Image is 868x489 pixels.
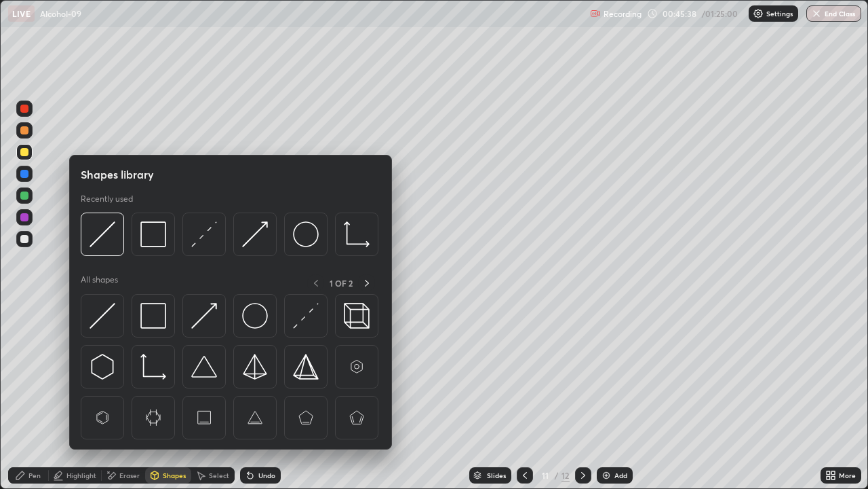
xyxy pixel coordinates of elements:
[538,471,552,479] div: 11
[191,221,217,247] img: svg+xml;charset=utf-8,%3Csvg%20xmlns%3D%22http%3A%2F%2Fwww.w3.org%2F2000%2Fsvg%22%20width%3D%2230...
[344,221,370,247] img: svg+xml;charset=utf-8,%3Csvg%20xmlns%3D%22http%3A%2F%2Fwww.w3.org%2F2000%2Fsvg%22%20width%3D%2233...
[811,8,822,19] img: end-class-cross
[242,354,268,380] img: svg+xml;charset=utf-8,%3Csvg%20xmlns%3D%22http%3A%2F%2Fwww.w3.org%2F2000%2Fsvg%22%20width%3D%2234...
[191,303,217,329] img: svg+xml;charset=utf-8,%3Csvg%20xmlns%3D%22http%3A%2F%2Fwww.w3.org%2F2000%2Fsvg%22%20width%3D%2230...
[66,472,96,479] div: Highlight
[293,405,319,431] img: svg+xml;charset=utf-8,%3Csvg%20xmlns%3D%22http%3A%2F%2Fwww.w3.org%2F2000%2Fsvg%22%20width%3D%2265...
[293,221,319,247] img: svg+xml;charset=utf-8,%3Csvg%20xmlns%3D%22http%3A%2F%2Fwww.w3.org%2F2000%2Fsvg%22%20width%3D%2236...
[293,354,319,380] img: svg+xml;charset=utf-8,%3Csvg%20xmlns%3D%22http%3A%2F%2Fwww.w3.org%2F2000%2Fsvg%22%20width%3D%2234...
[293,303,319,329] img: svg+xml;charset=utf-8,%3Csvg%20xmlns%3D%22http%3A%2F%2Fwww.w3.org%2F2000%2Fsvg%22%20width%3D%2230...
[90,354,115,380] img: svg+xml;charset=utf-8,%3Csvg%20xmlns%3D%22http%3A%2F%2Fwww.w3.org%2F2000%2Fsvg%22%20width%3D%2230...
[140,303,166,329] img: svg+xml;charset=utf-8,%3Csvg%20xmlns%3D%22http%3A%2F%2Fwww.w3.org%2F2000%2Fsvg%22%20width%3D%2234...
[90,221,115,247] img: svg+xml;charset=utf-8,%3Csvg%20xmlns%3D%22http%3A%2F%2Fwww.w3.org%2F2000%2Fsvg%22%20width%3D%2230...
[487,472,506,479] div: Slides
[753,8,764,19] img: class-settings-icons
[191,405,217,431] img: svg+xml;charset=utf-8,%3Csvg%20xmlns%3D%22http%3A%2F%2Fwww.w3.org%2F2000%2Fsvg%22%20width%3D%2265...
[28,472,41,479] div: Pen
[344,405,370,431] img: svg+xml;charset=utf-8,%3Csvg%20xmlns%3D%22http%3A%2F%2Fwww.w3.org%2F2000%2Fsvg%22%20width%3D%2265...
[40,8,81,19] p: Alcohol-09
[839,472,856,479] div: More
[81,166,154,183] h5: Shapes library
[614,472,627,479] div: Add
[119,472,140,479] div: Eraser
[330,278,353,289] p: 1 OF 2
[555,471,559,479] div: /
[344,354,370,380] img: svg+xml;charset=utf-8,%3Csvg%20xmlns%3D%22http%3A%2F%2Fwww.w3.org%2F2000%2Fsvg%22%20width%3D%2265...
[604,9,642,19] p: Recording
[90,303,115,329] img: svg+xml;charset=utf-8,%3Csvg%20xmlns%3D%22http%3A%2F%2Fwww.w3.org%2F2000%2Fsvg%22%20width%3D%2230...
[140,354,166,380] img: svg+xml;charset=utf-8,%3Csvg%20xmlns%3D%22http%3A%2F%2Fwww.w3.org%2F2000%2Fsvg%22%20width%3D%2233...
[561,469,570,482] div: 12
[242,303,268,329] img: svg+xml;charset=utf-8,%3Csvg%20xmlns%3D%22http%3A%2F%2Fwww.w3.org%2F2000%2Fsvg%22%20width%3D%2236...
[209,472,229,479] div: Select
[258,472,275,479] div: Undo
[12,8,31,19] p: LIVE
[242,405,268,431] img: svg+xml;charset=utf-8,%3Csvg%20xmlns%3D%22http%3A%2F%2Fwww.w3.org%2F2000%2Fsvg%22%20width%3D%2265...
[90,405,115,431] img: svg+xml;charset=utf-8,%3Csvg%20xmlns%3D%22http%3A%2F%2Fwww.w3.org%2F2000%2Fsvg%22%20width%3D%2265...
[806,5,861,22] button: End Class
[601,470,612,481] img: add-slide-button
[766,10,793,17] p: Settings
[344,303,370,329] img: svg+xml;charset=utf-8,%3Csvg%20xmlns%3D%22http%3A%2F%2Fwww.w3.org%2F2000%2Fsvg%22%20width%3D%2235...
[81,274,118,291] p: All shapes
[163,472,186,479] div: Shapes
[140,221,166,247] img: svg+xml;charset=utf-8,%3Csvg%20xmlns%3D%22http%3A%2F%2Fwww.w3.org%2F2000%2Fsvg%22%20width%3D%2234...
[140,405,166,431] img: svg+xml;charset=utf-8,%3Csvg%20xmlns%3D%22http%3A%2F%2Fwww.w3.org%2F2000%2Fsvg%22%20width%3D%2265...
[590,8,601,19] img: recording.375f2c34.svg
[242,221,268,247] img: svg+xml;charset=utf-8,%3Csvg%20xmlns%3D%22http%3A%2F%2Fwww.w3.org%2F2000%2Fsvg%22%20width%3D%2230...
[81,194,133,204] p: Recently used
[191,354,217,380] img: svg+xml;charset=utf-8,%3Csvg%20xmlns%3D%22http%3A%2F%2Fwww.w3.org%2F2000%2Fsvg%22%20width%3D%2238...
